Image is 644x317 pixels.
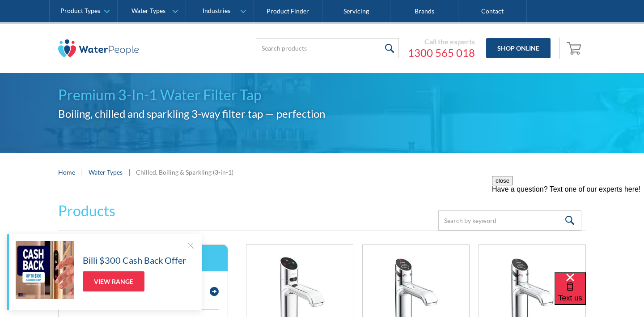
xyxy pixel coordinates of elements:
iframe: podium webchat widget bubble [555,272,644,317]
input: Search products [256,38,399,58]
a: Open empty cart [564,38,586,59]
input: Search by keyword [438,210,581,231]
div: Water Types [131,7,165,15]
div: | [80,167,84,177]
iframe: podium webchat widget prompt [492,176,644,283]
a: 1300 565 018 [408,46,475,60]
img: shopping cart [567,41,584,55]
h1: Premium 3-In-1 Water Filter Tap [58,84,586,106]
a: Shop Online [486,38,551,58]
div: Industries [203,7,230,15]
div: Chilled, Boiling & Sparkling (3-in-1) [136,167,233,177]
a: Water Types [89,167,123,177]
a: Home [58,167,75,177]
img: The Water People [58,39,139,57]
h2: Boiling, chilled and sparkling 3-way filter tap — perfection [58,106,586,122]
div: Product Types [60,7,100,15]
div: Call the experts [408,37,475,46]
h2: Products [58,200,115,222]
img: Billi $300 Cash Back Offer [16,241,74,299]
a: View Range [83,271,144,291]
h5: Billi $300 Cash Back Offer [83,253,186,267]
div: | [127,167,131,177]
